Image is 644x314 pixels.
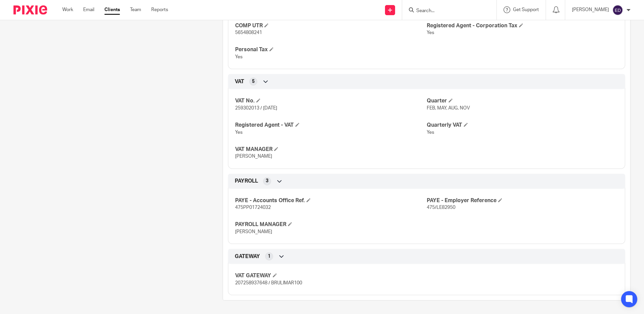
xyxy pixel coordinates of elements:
[235,221,426,228] h4: PAYROLL MANAGER
[235,205,271,210] span: 475PP01724032
[513,7,539,12] span: Get Support
[235,197,426,204] h4: PAYE - Accounts Office Ref.
[427,205,455,210] span: 475/LE82950
[235,178,258,185] span: PAYROLL
[235,78,244,85] span: VAT
[427,122,618,129] h4: Quarterly VAT
[235,272,426,279] h4: VAT GATEWAY
[427,97,618,104] h4: Quarter
[252,78,255,85] span: 5
[235,46,426,53] h4: Personal Tax
[266,178,268,184] span: 3
[572,6,609,13] p: [PERSON_NAME]
[268,253,270,260] span: 1
[235,229,272,234] span: [PERSON_NAME]
[612,5,623,15] img: svg%3E
[427,30,434,35] span: Yes
[235,106,277,111] span: 259302013 / [DATE]
[235,122,426,129] h4: Registered Agent - VAT
[130,6,141,13] a: Team
[235,97,426,104] h4: VAT No.
[235,130,243,135] span: Yes
[427,130,434,135] span: Yes
[62,6,73,13] a: Work
[427,197,618,204] h4: PAYE - Employer Reference
[235,22,426,29] h4: COMP UTR
[235,154,272,159] span: [PERSON_NAME]
[427,22,618,29] h4: Registered Agent - Corporation Tax
[427,106,470,111] span: FEB, MAY, AUG, NOV
[235,253,260,260] span: GATEWAY
[235,55,243,59] span: Yes
[235,281,302,285] span: 207258937648 / BRULIMAR100
[83,6,94,13] a: Email
[416,8,476,14] input: Search
[235,30,262,35] span: 5654808241
[13,5,47,14] img: Pixie
[235,146,426,153] h4: VAT MANAGER
[104,6,120,13] a: Clients
[151,6,168,13] a: Reports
